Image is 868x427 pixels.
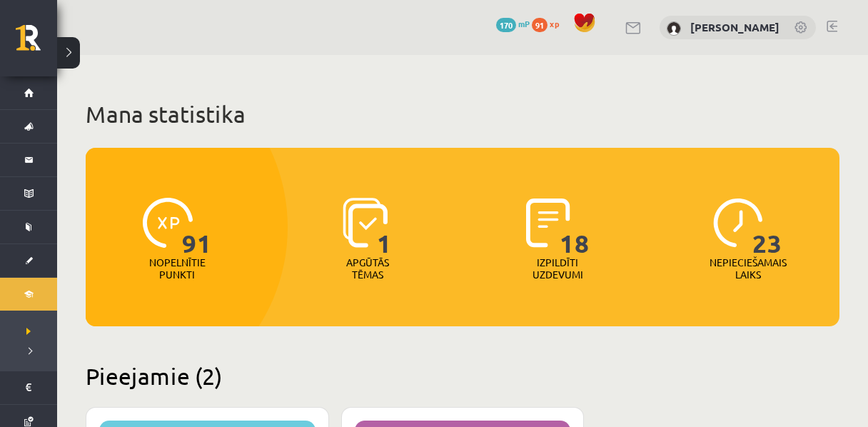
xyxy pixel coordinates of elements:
[518,18,530,29] span: mP
[690,20,779,34] a: [PERSON_NAME]
[149,256,206,281] p: Nopelnītie punkti
[560,198,590,256] span: 18
[143,198,193,248] img: icon-xp-0682a9bc20223a9ccc6f5883a126b849a74cddfe5390d2b41b4391c66f2066e7.svg
[343,198,388,248] img: icon-learned-topics-4a711ccc23c960034f471b6e78daf4a3bad4a20eaf4de84257b87e66633f6470.svg
[710,256,787,281] p: Nepieciešamais laiks
[530,256,585,281] p: Izpildīti uzdevumi
[86,362,839,390] h2: Pieejamie (2)
[550,18,559,29] span: xp
[16,25,57,61] a: Rīgas 1. Tālmācības vidusskola
[340,256,395,281] p: Apgūtās tēmas
[667,21,681,36] img: Aleksandra Brakovska
[526,198,570,248] img: icon-completed-tasks-ad58ae20a441b2904462921112bc710f1caf180af7a3daa7317a5a94f2d26646.svg
[713,198,763,248] img: icon-clock-7be60019b62300814b6bd22b8e044499b485619524d84068768e800edab66f18.svg
[86,100,839,129] h1: Mana statistika
[752,198,782,256] span: 23
[496,18,530,29] a: 170 mP
[182,198,212,256] span: 91
[532,18,547,32] span: 91
[377,198,392,256] span: 1
[496,18,516,32] span: 170
[532,18,566,29] a: 91 xp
